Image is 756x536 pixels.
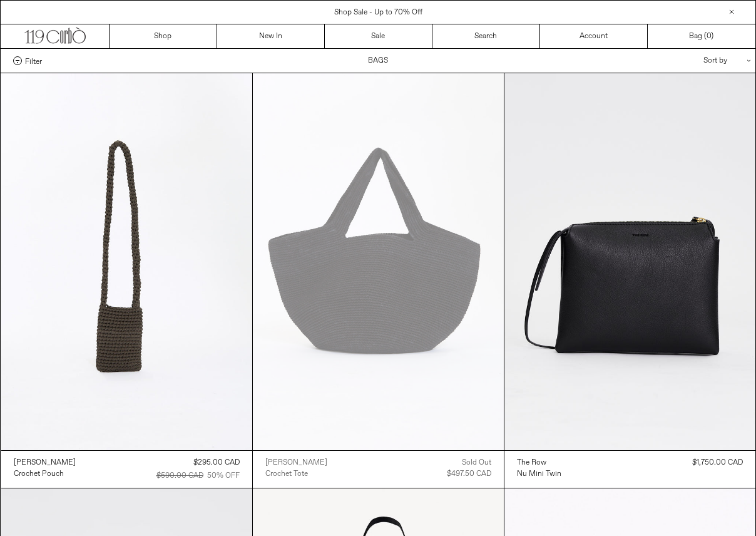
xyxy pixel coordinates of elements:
a: Bag () [648,24,755,48]
div: $497.50 CAD [447,468,491,480]
a: Crochet Tote [265,468,327,480]
div: Crochet Pouch [14,469,64,480]
a: [PERSON_NAME] [265,457,327,468]
a: Crochet Pouch [14,468,76,480]
div: [PERSON_NAME] [14,458,76,468]
div: [PERSON_NAME] [265,458,327,468]
img: Lauren Manoogian Crochet Tote [253,73,504,450]
a: Search [432,24,540,48]
div: 50% OFF [207,470,240,482]
div: $295.00 CAD [193,457,240,468]
a: Shop [110,24,217,48]
a: [PERSON_NAME] [14,457,76,468]
a: Account [540,24,648,48]
a: New In [217,24,325,48]
img: Nu Mini Twin [504,73,755,450]
span: 0 [707,31,711,41]
div: Nu Mini Twin [517,469,561,480]
div: Sort by [630,49,743,73]
div: Crochet Tote [265,469,308,480]
div: $1,750.00 CAD [692,457,743,468]
img: Lauren Manoogian Crochet Pouch [1,73,252,450]
div: $590.00 CAD [156,470,203,482]
a: Nu Mini Twin [517,468,561,480]
span: ) [707,31,713,42]
a: The Row [517,457,561,468]
span: Filter [25,56,42,65]
a: Shop Sale - Up to 70% Off [334,8,422,18]
div: Sold out [462,457,491,468]
a: Sale [325,24,432,48]
div: The Row [517,458,546,468]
